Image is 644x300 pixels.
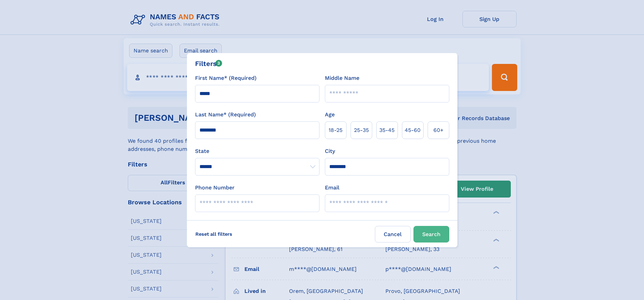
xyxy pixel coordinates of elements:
div: Filters [195,59,222,69]
button: Search [413,226,449,243]
label: Email [325,184,339,192]
label: Reset all filters [191,226,237,242]
span: 25‑35 [354,126,369,134]
label: City [325,147,335,155]
label: Cancel [375,226,411,243]
label: Last Name* (Required) [195,111,256,119]
label: Middle Name [325,74,359,82]
label: Phone Number [195,184,235,192]
span: 18‑25 [329,126,342,134]
span: 60+ [433,126,444,134]
label: Age [325,111,335,119]
label: State [195,147,319,155]
span: 35‑45 [379,126,395,134]
span: 45‑60 [405,126,421,134]
label: First Name* (Required) [195,74,257,82]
